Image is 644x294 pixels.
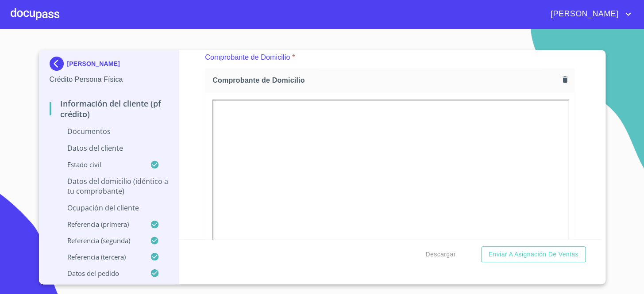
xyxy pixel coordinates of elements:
[425,249,455,260] span: Descargar
[50,176,169,196] p: Datos del domicilio (idéntico a tu comprobante)
[50,143,169,153] p: Datos del cliente
[67,60,120,67] p: [PERSON_NAME]
[50,74,169,85] p: Crédito Persona Física
[488,249,578,260] span: Enviar a Asignación de Ventas
[50,57,169,74] div: [PERSON_NAME]
[422,246,459,263] button: Descargar
[50,203,169,213] p: Ocupación del Cliente
[212,76,559,85] span: Comprobante de Domicilio
[544,7,623,21] span: [PERSON_NAME]
[50,220,150,229] p: Referencia (primera)
[50,160,150,169] p: Estado Civil
[50,252,150,261] p: Referencia (tercera)
[50,57,67,71] img: Docupass spot blue
[50,126,169,136] p: Documentos
[205,52,290,63] p: Comprobante de Domicilio
[50,269,150,278] p: Datos del pedido
[50,98,169,119] p: Información del cliente (PF crédito)
[481,246,585,263] button: Enviar a Asignación de Ventas
[544,7,633,21] button: account of current user
[50,236,150,245] p: Referencia (segunda)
